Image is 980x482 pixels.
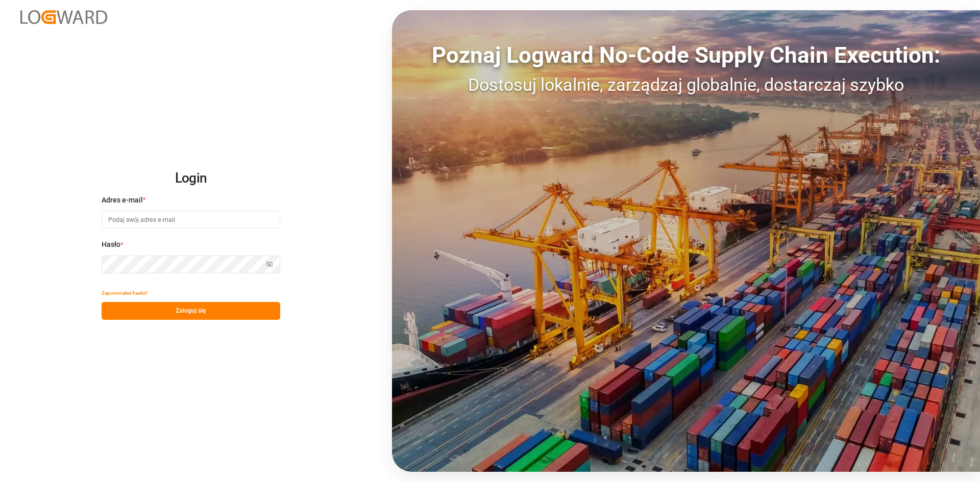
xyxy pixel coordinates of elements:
[468,74,904,95] font: Dostosuj lokalnie, zarządzaj globalnie, dostarczaj szybko
[176,307,206,314] font: Zaloguj się
[20,10,107,24] img: Logward_new_orange.png
[102,211,280,229] input: Podaj swój adres e-mail
[432,42,940,68] font: Poznaj Logward No-Code Supply Chain Execution:
[102,196,143,204] font: Adres e-mail
[175,170,207,186] font: Login
[102,302,280,320] button: Zaloguj się
[102,284,148,302] button: Zapomniałeś hasła?
[102,240,120,248] font: Hasło
[102,290,148,296] font: Zapomniałeś hasła?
